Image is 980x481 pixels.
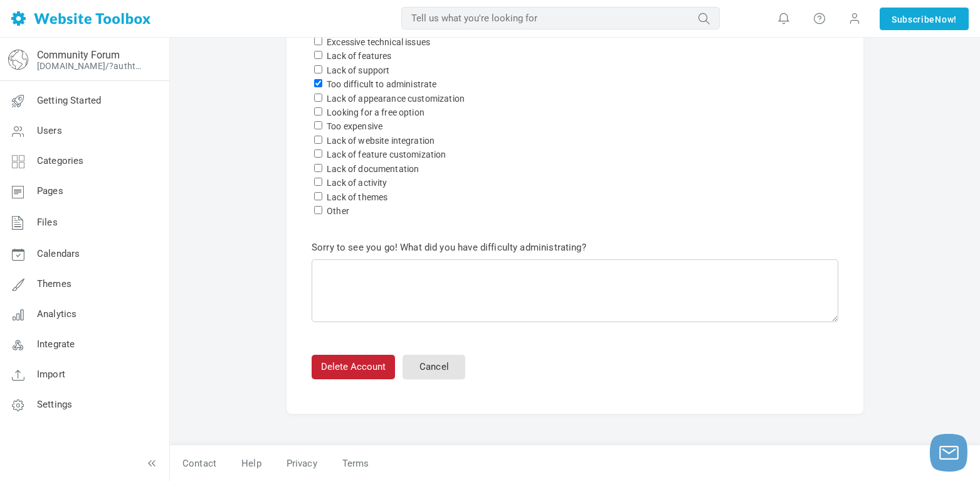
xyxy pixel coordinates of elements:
label: Excessive technical issues [327,37,430,47]
span: Now! [935,13,957,26]
label: Other [327,206,349,216]
label: Lack of website integration [327,136,435,146]
button: Launch chat [930,434,967,472]
input: Tell us what you're looking for [401,7,720,30]
a: Cancel [403,355,465,379]
a: Contact [170,453,229,475]
label: Lack of features [327,51,391,61]
span: Themes [37,278,71,289]
span: Getting Started [37,95,101,106]
img: globe-icon.png [8,50,28,70]
a: SubscribeNow! [880,8,969,30]
a: Community Forum [37,49,120,61]
label: Lack of themes [327,192,387,202]
span: Analytics [37,308,76,320]
label: Lack of support [327,65,389,75]
span: Integrate [37,338,75,350]
span: Users [37,125,62,136]
a: Help [229,453,274,475]
span: Categories [37,155,84,166]
span: Import [37,369,65,380]
span: Pages [37,185,63,197]
label: Lack of appearance customization [327,94,465,104]
a: [DOMAIN_NAME]/?authtoken=fe0184cb7c4d4e875188764505f884ef&rememberMe=1 [37,61,146,71]
button: Delete Account [312,355,395,379]
label: Lack of activity [327,178,387,188]
a: Terms [330,453,369,475]
a: Privacy [274,453,330,475]
span: Settings [37,399,72,410]
label: Too expensive [327,121,382,131]
label: Lack of feature customization [327,149,446,159]
label: Lack of documentation [327,164,419,174]
span: Calendars [37,248,80,259]
label: Too difficult to administrate [327,79,436,89]
span: Files [37,217,58,228]
label: Looking for a free option [327,107,424,117]
p: Sorry to see you go! What did you have difficulty administrating? [312,241,838,254]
